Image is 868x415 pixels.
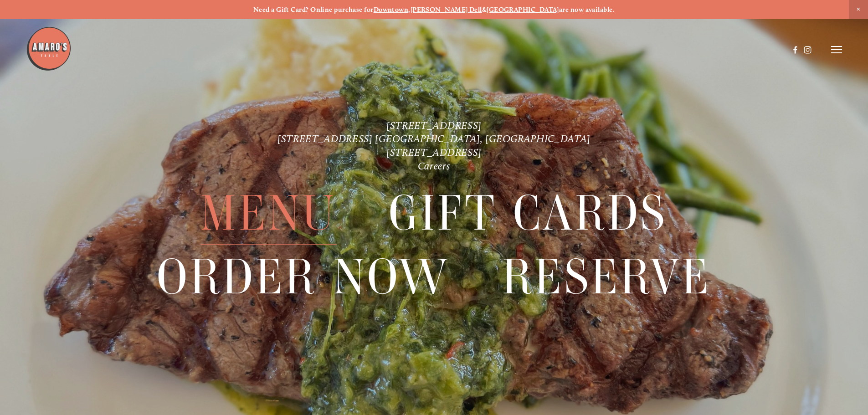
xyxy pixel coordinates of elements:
[482,5,487,14] strong: &
[408,5,410,14] strong: ,
[411,5,482,14] a: [PERSON_NAME] Dell
[386,119,482,132] a: [STREET_ADDRESS]
[389,182,668,245] a: Gift Cards
[386,146,482,159] a: [STREET_ADDRESS]
[277,133,591,145] a: [STREET_ADDRESS] [GEOGRAPHIC_DATA], [GEOGRAPHIC_DATA]
[157,246,450,308] a: Order Now
[157,246,450,308] span: Order Now
[559,5,615,14] strong: are now available.
[502,246,711,308] a: Reserve
[200,182,336,245] span: Menu
[200,182,336,245] a: Menu
[389,182,668,245] span: Gift Cards
[487,5,559,14] a: [GEOGRAPHIC_DATA]
[374,5,409,14] a: Downtown
[253,5,374,14] strong: Need a Gift Card? Online purchase for
[502,246,711,308] span: Reserve
[26,26,72,72] img: Amaro's Table
[418,160,451,172] a: Careers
